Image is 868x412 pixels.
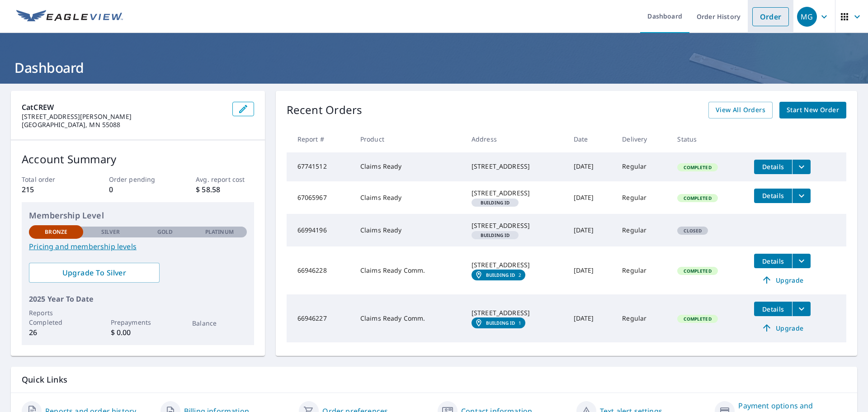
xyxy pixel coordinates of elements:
p: $ 58.58 [196,184,254,195]
img: EV Logo [16,10,123,24]
td: 67741512 [287,152,353,181]
a: Pricing and membership levels [29,241,247,252]
p: Account Summary [22,151,254,167]
button: detailsBtn-67741512 [754,160,792,174]
a: Upgrade [754,273,811,287]
span: Details [759,191,787,200]
a: Order [752,7,789,26]
td: Regular [615,246,670,294]
div: [STREET_ADDRESS] [472,189,559,198]
a: Building ID1 [472,317,525,328]
p: Gold [157,228,173,236]
td: Regular [615,152,670,181]
span: Completed [678,164,717,170]
td: Claims Ready Comm. [353,246,464,294]
button: detailsBtn-67065967 [754,189,792,203]
p: Quick Links [22,374,846,385]
td: [DATE] [566,181,615,214]
p: Total order [22,175,80,184]
span: Details [759,257,787,265]
p: Reports Completed [29,308,83,327]
td: Claims Ready [353,152,464,181]
td: 66946227 [287,294,353,342]
td: Claims Ready Comm. [353,294,464,342]
span: Details [759,305,787,313]
td: [DATE] [566,246,615,294]
th: Delivery [615,126,670,152]
button: detailsBtn-66946227 [754,302,792,316]
a: Upgrade [754,321,811,335]
button: filesDropdownBtn-66946228 [792,254,811,268]
td: Claims Ready [353,214,464,246]
p: Silver [101,228,120,236]
em: Building ID [481,200,510,205]
p: Avg. report cost [196,175,254,184]
p: $ 0.00 [111,327,165,338]
p: Prepayments [111,317,165,327]
span: Completed [678,268,717,274]
button: detailsBtn-66946228 [754,254,792,268]
span: Closed [678,227,707,234]
p: [STREET_ADDRESS][PERSON_NAME] [22,113,225,121]
span: Completed [678,316,717,322]
td: 67065967 [287,181,353,214]
th: Date [566,126,615,152]
div: [STREET_ADDRESS] [472,260,559,270]
div: [STREET_ADDRESS] [472,162,559,171]
h1: Dashboard [11,58,857,77]
p: Bronze [45,228,67,236]
td: [DATE] [566,152,615,181]
td: Regular [615,214,670,246]
a: Start New Order [779,102,846,118]
p: 26 [29,327,83,338]
a: Upgrade To Silver [29,263,160,283]
p: Order pending [109,175,167,184]
th: Report # [287,126,353,152]
p: Recent Orders [287,102,363,118]
div: [STREET_ADDRESS] [472,221,559,230]
span: Start New Order [787,104,839,116]
span: Upgrade [759,322,805,333]
span: Completed [678,195,717,201]
td: 66994196 [287,214,353,246]
em: Building ID [486,320,515,326]
p: 2025 Year To Date [29,294,247,304]
th: Product [353,126,464,152]
span: View All Orders [716,104,765,116]
td: [DATE] [566,214,615,246]
button: filesDropdownBtn-66946227 [792,302,811,316]
em: Building ID [481,233,510,237]
button: filesDropdownBtn-67741512 [792,160,811,174]
p: CatCREW [22,102,225,113]
td: [DATE] [566,294,615,342]
td: Regular [615,294,670,342]
th: Status [670,126,747,152]
p: Balance [192,318,246,328]
em: Building ID [486,272,515,278]
a: Building ID2 [472,270,525,280]
p: Membership Level [29,209,247,222]
p: Platinum [205,228,234,236]
td: Claims Ready [353,181,464,214]
p: 0 [109,184,167,195]
td: Regular [615,181,670,214]
div: [STREET_ADDRESS] [472,308,559,317]
p: [GEOGRAPHIC_DATA], MN 55088 [22,121,225,129]
span: Upgrade To Silver [36,268,152,278]
span: Details [759,162,787,171]
span: Upgrade [759,275,805,285]
th: Address [464,126,566,152]
p: 215 [22,184,80,195]
a: View All Orders [708,102,773,118]
button: filesDropdownBtn-67065967 [792,189,811,203]
td: 66946228 [287,246,353,294]
div: MG [797,7,817,27]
